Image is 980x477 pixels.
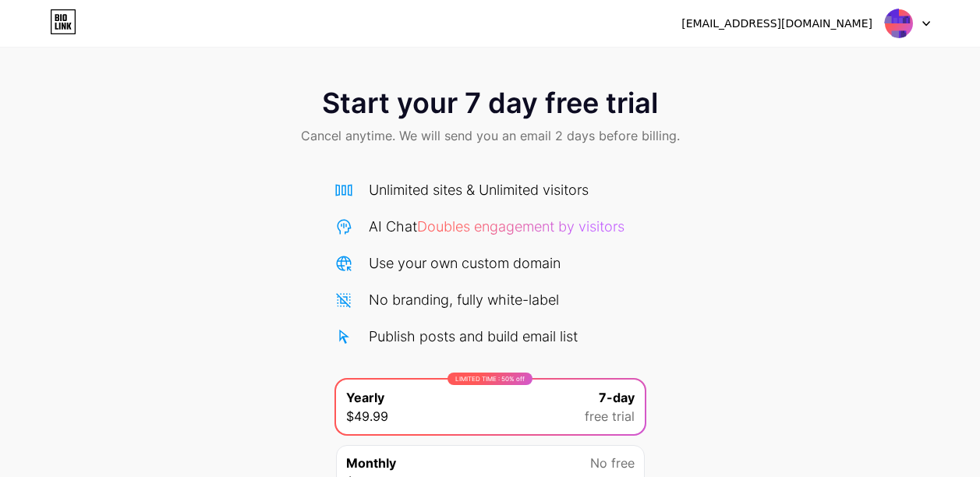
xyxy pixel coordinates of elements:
div: LIMITED TIME : 50% off [448,373,532,385]
span: $49.99 [346,407,388,426]
span: 7-day [599,388,635,407]
span: Start your 7 day free trial [322,87,658,118]
div: No branding, fully white-label [369,289,559,310]
span: free trial [585,407,635,426]
div: AI Chat [369,216,624,237]
img: nico gamer [884,9,914,38]
div: [EMAIL_ADDRESS][DOMAIN_NAME] [681,16,872,32]
span: No free [590,454,635,472]
span: Doubles engagement by visitors [417,218,624,235]
span: Yearly [346,388,384,407]
span: Monthly [346,454,396,472]
span: Cancel anytime. We will send you an email 2 days before billing. [301,126,680,145]
div: Unlimited sites & Unlimited visitors [369,179,589,200]
div: Publish posts and build email list [369,326,578,347]
div: Use your own custom domain [369,253,561,274]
